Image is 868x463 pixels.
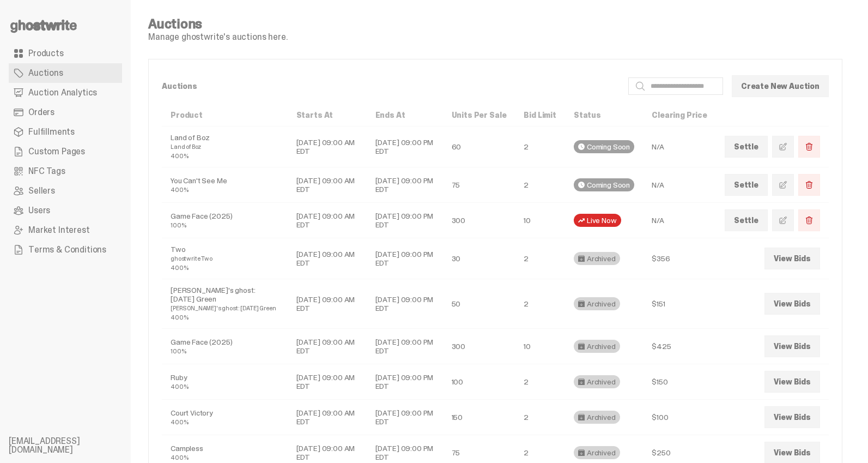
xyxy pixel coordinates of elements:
div: Archived [574,375,620,388]
td: Game Face (2025) [162,329,288,364]
td: [DATE] 09:00 AM EDT [288,400,367,435]
small: 400% [171,383,188,390]
li: [EMAIL_ADDRESS][DOMAIN_NAME] [9,437,139,454]
a: Custom Pages [9,142,122,161]
td: 2 [515,400,565,435]
a: View Bids [764,293,820,315]
th: Product [162,104,288,127]
a: View Bids [764,335,820,357]
td: [DATE] 09:00 PM EDT [367,279,443,329]
td: 10 [515,329,565,364]
td: You Can't See Me [162,167,288,203]
span: Market Interest [28,226,90,234]
small: Land of Boz [171,143,201,151]
td: 30 [443,238,515,279]
td: 300 [443,203,515,238]
small: 400% [171,418,188,426]
a: Settle [725,136,768,158]
span: Products [28,49,64,58]
td: [DATE] 09:00 PM EDT [367,238,443,279]
td: [DATE] 09:00 AM EDT [288,167,367,203]
a: Market Interest [9,220,122,240]
span: Fulfillments [28,128,75,136]
p: Auctions [162,82,620,90]
div: Coming Soon [574,178,634,191]
td: 50 [443,279,515,329]
td: [DATE] 09:00 PM EDT [367,203,443,238]
span: Sellers [28,187,55,195]
td: N/A [643,203,716,238]
td: $100 [643,400,716,435]
th: Clearing Price [643,104,716,127]
small: 400% [171,314,188,321]
td: 150 [443,400,515,435]
td: [DATE] 09:00 AM EDT [288,279,367,329]
small: 100% [171,221,186,229]
small: 400% [171,152,188,160]
div: Archived [574,411,620,424]
a: NFC Tags [9,161,122,181]
span: Custom Pages [28,147,85,156]
td: Ruby [162,364,288,400]
div: Archived [574,297,620,310]
a: Products [9,44,122,63]
td: Two [162,238,288,279]
div: Live Now [574,214,621,227]
h4: Auctions [148,17,288,31]
small: [PERSON_NAME]'s ghost: [DATE] Green [171,304,276,312]
td: 2 [515,364,565,400]
span: Terms & Conditions [28,245,106,254]
td: [DATE] 09:00 AM EDT [288,364,367,400]
span: Auctions [28,69,63,77]
td: [DATE] 09:00 AM EDT [288,329,367,364]
a: Auctions [9,63,122,83]
small: 400% [171,186,188,194]
a: Auction Analytics [9,83,122,103]
span: NFC Tags [28,167,65,176]
td: $151 [643,279,716,329]
a: View Bids [764,248,820,269]
small: 400% [171,454,188,461]
td: [DATE] 09:00 AM EDT [288,127,367,167]
div: Archived [574,252,620,265]
td: N/A [643,167,716,203]
p: Manage ghostwrite's auctions here. [148,33,288,41]
td: 60 [443,127,515,167]
td: 2 [515,279,565,329]
td: [DATE] 09:00 AM EDT [288,238,367,279]
span: Users [28,206,50,215]
div: Archived [574,446,620,459]
td: [DATE] 09:00 AM EDT [288,203,367,238]
td: $150 [643,364,716,400]
td: 2 [515,127,565,167]
a: Create New Auction [732,75,829,97]
a: Settle [725,174,768,196]
td: Land of Boz [162,127,288,167]
small: 400% [171,264,188,272]
td: $356 [643,238,716,279]
td: $425 [643,329,716,364]
a: Users [9,201,122,220]
td: [PERSON_NAME]'s ghost: [DATE] Green [162,279,288,329]
a: View Bids [764,406,820,428]
td: [DATE] 09:00 PM EDT [367,329,443,364]
a: Settle [725,209,768,231]
td: N/A [643,127,716,167]
td: 300 [443,329,515,364]
span: Orders [28,108,54,117]
a: View Bids [764,371,820,393]
td: 2 [515,167,565,203]
a: Sellers [9,181,122,201]
a: Fulfillments [9,122,122,142]
td: [DATE] 09:00 PM EDT [367,364,443,400]
th: Bid Limit [515,104,565,127]
span: Auction Analytics [28,88,97,97]
td: 10 [515,203,565,238]
td: [DATE] 09:00 PM EDT [367,400,443,435]
a: Starts At [296,110,333,120]
small: ghostwrite Two [171,255,213,262]
td: 75 [443,167,515,203]
a: Terms & Conditions [9,240,122,260]
div: Archived [574,340,620,353]
a: Orders [9,103,122,122]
